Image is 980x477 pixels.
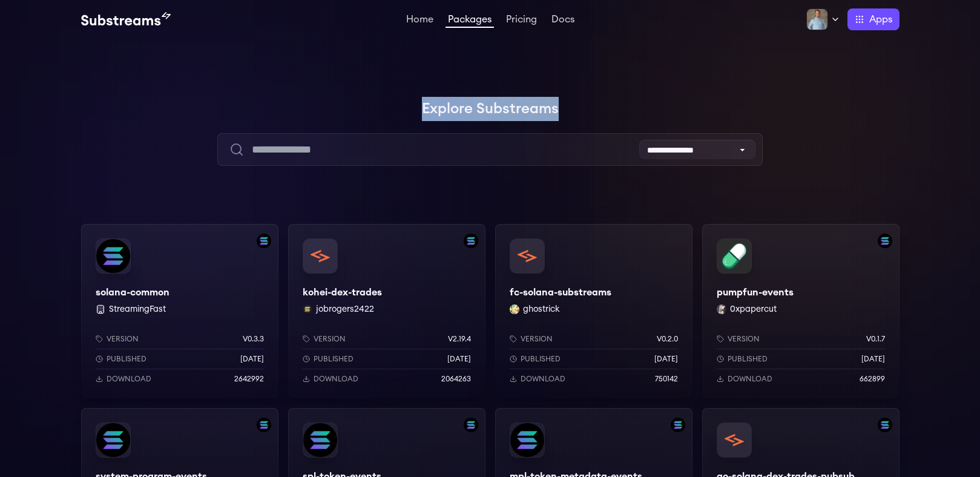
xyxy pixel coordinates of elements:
[464,234,478,248] img: Filter by solana network
[81,12,171,27] img: Substream's logo
[866,334,885,344] p: v0.1.7
[314,334,346,344] p: Version
[860,374,885,384] p: 662899
[107,334,139,344] p: Version
[523,303,560,315] button: ghostrick
[441,374,471,384] p: 2064263
[730,303,777,315] button: 0xpapercut
[240,354,264,364] p: [DATE]
[861,354,885,364] p: [DATE]
[447,354,471,364] p: [DATE]
[521,334,553,344] p: Version
[549,15,577,27] a: Docs
[257,418,271,432] img: Filter by solana network
[288,224,485,398] a: Filter by solana networkkohei-dex-tradeskohei-dex-tradesjobrogers2422 jobrogers2422Versionv2.19.4...
[728,334,760,344] p: Version
[654,354,678,364] p: [DATE]
[655,374,678,384] p: 750142
[806,8,828,30] img: Profile
[107,354,146,364] p: Published
[404,15,436,27] a: Home
[728,354,768,364] p: Published
[464,418,478,432] img: Filter by solana network
[878,234,892,248] img: Filter by solana network
[257,234,271,248] img: Filter by solana network
[234,374,264,384] p: 2642992
[657,334,678,344] p: v0.2.0
[448,334,471,344] p: v2.19.4
[316,303,374,315] button: jobrogers2422
[109,303,166,315] button: StreamingFast
[446,15,494,28] a: Packages
[495,224,692,398] a: fc-solana-substreamsfc-solana-substreamsghostrick ghostrickVersionv0.2.0Published[DATE]Download75...
[671,418,685,432] img: Filter by solana network
[314,354,354,364] p: Published
[878,418,892,432] img: Filter by solana network
[107,374,151,384] p: Download
[728,374,772,384] p: Download
[521,374,565,384] p: Download
[521,354,561,364] p: Published
[243,334,264,344] p: v0.3.3
[504,15,539,27] a: Pricing
[81,224,278,398] a: Filter by solana networksolana-commonsolana-common StreamingFastVersionv0.3.3Published[DATE]Downl...
[314,374,358,384] p: Download
[702,224,899,398] a: Filter by solana networkpumpfun-eventspumpfun-events0xpapercut 0xpapercutVersionv0.1.7Published[D...
[869,12,892,27] span: Apps
[81,97,899,121] h1: Explore Substreams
